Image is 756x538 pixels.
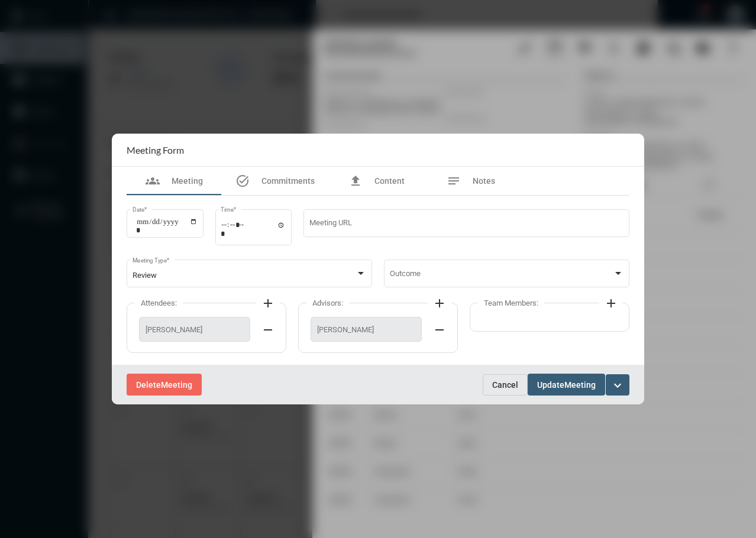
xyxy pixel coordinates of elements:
[478,299,544,307] label: Team Members:
[261,323,275,337] mat-icon: remove
[492,380,518,390] span: Cancel
[610,378,625,393] mat-icon: expand_more
[261,176,315,186] span: Commitments
[432,323,447,337] mat-icon: remove
[317,325,415,334] span: [PERSON_NAME]
[447,174,461,188] mat-icon: notes
[473,176,495,186] span: Notes
[261,296,275,310] mat-icon: add
[564,380,596,390] span: Meeting
[136,380,161,390] span: Delete
[235,174,250,188] mat-icon: task_alt
[127,374,202,396] button: DeleteMeeting
[172,176,203,186] span: Meeting
[306,299,349,307] label: Advisors:
[146,325,244,334] span: [PERSON_NAME]
[161,380,192,390] span: Meeting
[537,380,564,390] span: Update
[528,374,605,396] button: UpdateMeeting
[348,174,363,188] mat-icon: file_upload
[146,174,160,188] mat-icon: groups
[483,374,528,396] button: Cancel
[604,296,618,310] mat-icon: add
[374,176,405,186] span: Content
[135,299,183,307] label: Attendees:
[127,144,184,155] h2: Meeting Form
[432,296,447,310] mat-icon: add
[133,271,157,280] span: Review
